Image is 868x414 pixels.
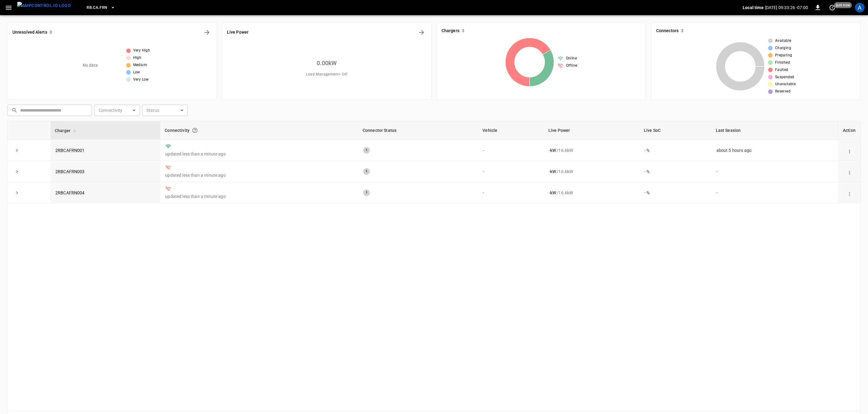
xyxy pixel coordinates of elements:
a: 2RBCAFRN001 [55,148,85,153]
span: Suspended [775,74,794,80]
p: Local time [743,5,764,11]
span: Very High [133,48,150,54]
p: - kW [549,169,556,175]
td: - [478,140,544,161]
td: - [712,161,838,182]
span: Reserved [775,88,791,95]
td: about 5 hours ago [712,140,838,161]
button: All Alerts [202,28,212,37]
h6: Chargers [442,28,459,34]
p: - kW [549,147,556,153]
th: Last Session [712,121,838,140]
span: Charging [775,45,791,51]
span: Available [775,38,791,44]
span: Online [566,55,577,62]
h6: 0.00 kW [317,58,337,68]
td: - % [639,140,712,161]
img: ampcontrol.io logo [17,2,71,9]
td: - [478,161,544,182]
div: / 16.6 kW [549,147,635,153]
h6: Connectors [656,28,679,34]
p: [DATE] 09:33:26 -07:00 [765,5,808,11]
span: Unavailable [775,81,796,87]
a: 2RBCAFRN003 [55,169,85,174]
th: Connector Status [358,121,478,140]
p: updated less than a minute ago [165,193,353,199]
span: Medium [133,62,147,68]
span: RB.CA.FRN [87,4,107,11]
td: - % [639,161,712,182]
div: action cell options [845,147,854,153]
span: Low [133,69,140,75]
div: Connectivity [165,125,354,136]
th: Live SoC [639,121,712,140]
span: Offline [566,63,577,69]
span: Very Low [133,77,149,83]
td: - [478,182,544,203]
div: / 16.6 kW [549,190,635,196]
span: Charger [55,127,78,134]
button: Energy Overview [417,28,426,37]
th: Live Power [544,121,639,140]
div: action cell options [845,169,854,175]
button: expand row [12,167,21,176]
a: 2RBCAFRN004 [55,190,85,195]
div: 1 [363,168,370,175]
td: - % [639,182,712,203]
button: expand row [12,188,21,197]
td: - [712,182,838,203]
span: Load Management = Off [306,72,347,78]
h6: 3 [681,28,683,34]
p: updated less than a minute ago [165,172,353,178]
span: Faulted [775,67,788,73]
button: expand row [12,146,21,155]
h6: 3 [462,28,464,34]
span: High [133,55,142,61]
th: Action [838,121,860,140]
div: / 16.6 kW [549,169,635,175]
h6: 0 [50,29,52,36]
p: updated less than a minute ago [165,151,353,157]
button: Connection between the charger and our software. [189,125,200,136]
h6: Unresolved Alerts [12,29,47,36]
button: RB.CA.FRN [84,2,117,14]
button: set refresh interval [827,3,837,12]
div: action cell options [845,190,854,196]
h6: Live Power [227,29,248,36]
span: Preparing [775,52,792,58]
span: just now [834,2,852,8]
span: Finished [775,60,790,66]
div: 1 [363,147,370,154]
div: profile-icon [855,3,865,12]
th: Vehicle [478,121,544,140]
p: No data [83,62,98,68]
p: - kW [549,190,556,196]
div: 1 [363,189,370,196]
